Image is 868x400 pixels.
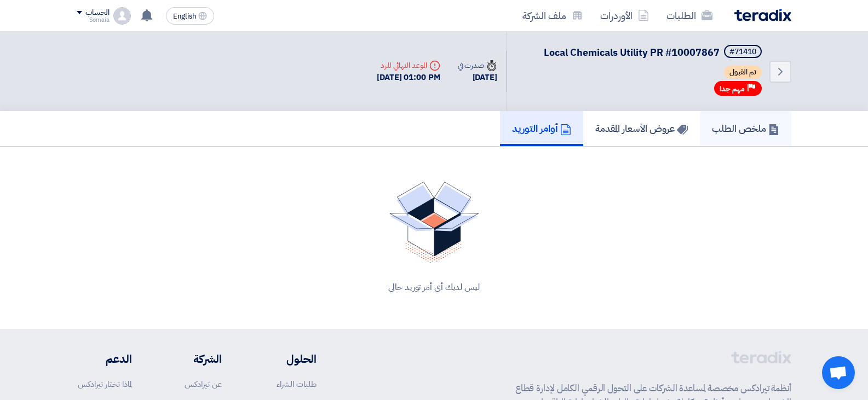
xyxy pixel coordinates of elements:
[185,378,222,390] a: عن تيرادكس
[389,182,479,263] img: No Quotations Found!
[712,122,779,135] h5: ملخص الطلب
[77,17,109,23] div: Somaia
[700,111,791,146] a: ملخص الطلب
[724,66,762,79] span: تم القبول
[85,8,109,18] div: الحساب
[173,13,196,20] span: English
[595,122,688,135] h5: عروض الأسعار المقدمة
[544,45,720,60] span: Local Chemicals Utility PR #10007867
[583,111,700,146] a: عروض الأسعار المقدمة
[255,351,317,367] li: الحلول
[729,48,756,56] div: #71410
[377,60,440,71] div: الموعد النهائي للرد
[658,3,721,28] a: الطلبات
[113,7,131,25] img: profile_test.png
[512,122,571,135] h5: أوامر التوريد
[458,60,497,71] div: صدرت في
[514,3,591,28] a: ملف الشركة
[458,71,497,84] div: [DATE]
[77,351,132,367] li: الدعم
[544,45,764,60] h5: Local Chemicals Utility PR #10007867
[377,71,440,84] div: [DATE] 01:00 PM
[165,351,222,367] li: الشركة
[500,111,583,146] a: أوامر التوريد
[734,9,791,21] img: Teradix logo
[277,378,317,390] a: طلبات الشراء
[90,281,778,294] div: ليس لديك أي أمر توريد حالي
[166,7,214,25] button: English
[78,378,132,390] a: لماذا تختار تيرادكس
[720,84,745,94] span: مهم جدا
[591,3,658,28] a: الأوردرات
[822,356,855,389] div: دردشة مفتوحة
